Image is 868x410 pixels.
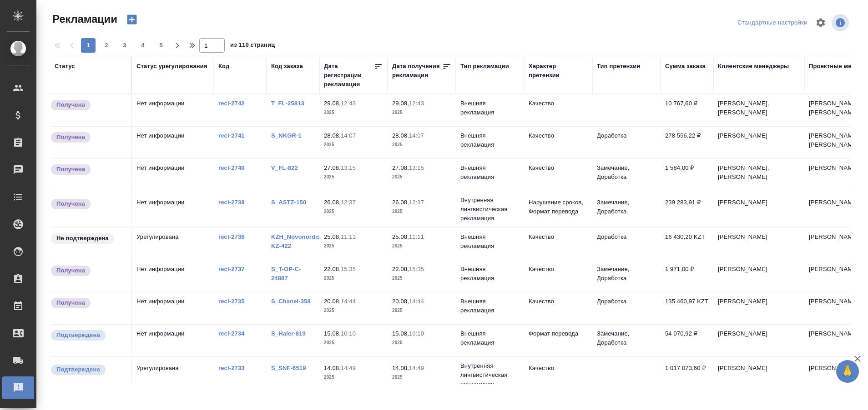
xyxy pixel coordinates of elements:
div: Дата регистрации рекламации [324,62,374,89]
a: KZH_Novonordisk-KZ-422 [271,233,326,249]
p: 2025 [392,306,451,315]
p: 2025 [392,274,451,283]
td: Доработка [592,292,661,324]
td: 1 017 073,60 ₽ [661,359,713,391]
p: 12:37 [341,199,356,206]
td: 1 971,00 ₽ [661,260,713,292]
td: [PERSON_NAME] [713,127,804,158]
div: Статус урегулирования [136,62,207,71]
a: recl-2734 [218,330,245,337]
p: 14.08, [324,365,341,371]
button: 2 [99,38,114,53]
td: 1 584,00 ₽ [661,159,713,191]
td: [PERSON_NAME] [713,193,804,225]
td: Внешняя рекламация [456,260,524,292]
td: [PERSON_NAME] [713,228,804,260]
td: Качество [524,94,592,126]
p: Получена [56,298,85,307]
span: 🙏 [840,362,855,381]
p: 26.08, [392,199,409,206]
p: 2025 [324,306,383,315]
p: 28.08, [324,132,341,139]
button: Создать [121,12,143,27]
td: 16 430,20 KZT [661,228,713,260]
td: Внешняя рекламация [456,127,524,158]
p: 2025 [392,207,451,216]
td: Формат перевода [524,325,592,356]
p: Подтверждена [56,331,100,340]
a: S_ASTZ-150 [271,199,306,206]
td: Внешняя рекламация [456,292,524,324]
div: Код [218,62,229,71]
p: 2025 [324,242,383,251]
p: 12:37 [409,199,424,206]
td: Внутренняя лингвистическая рекламация [456,191,524,227]
p: 2025 [392,173,451,182]
a: S_NKGR-1 [271,132,302,139]
td: 135 460,97 KZT [661,292,713,324]
p: 28.08, [392,132,409,139]
button: 🙏 [836,360,859,383]
a: S_Chanel-358 [271,298,311,305]
span: Настроить таблицу [810,12,832,34]
p: 2025 [392,338,451,347]
p: 20.08, [324,298,341,305]
td: 10 767,60 ₽ [661,94,713,126]
div: split button [735,16,810,30]
td: Качество [524,127,592,158]
p: 15.08, [392,330,409,337]
a: recl-2738 [218,233,245,240]
td: 54 070,92 ₽ [661,325,713,356]
td: Нет информации [132,94,214,126]
p: 2025 [324,338,383,347]
span: 5 [154,41,168,50]
td: [PERSON_NAME] [713,325,804,356]
p: 11:11 [341,233,356,240]
p: 2025 [392,140,451,149]
td: [PERSON_NAME] [713,292,804,324]
td: [PERSON_NAME] [713,359,804,391]
td: Замечание, Доработка [592,193,661,225]
td: Урегулирована [132,228,214,260]
a: recl-2741 [218,132,245,139]
td: Нет информации [132,159,214,191]
td: Нет информации [132,193,214,225]
a: recl-2742 [218,100,245,107]
a: S_T-OP-C-24887 [271,266,301,282]
p: 13:15 [341,164,356,171]
a: recl-2737 [218,266,245,272]
button: 5 [154,38,168,53]
span: Посмотреть информацию [832,14,851,31]
td: [PERSON_NAME], [PERSON_NAME] [713,94,804,126]
p: 22.08, [392,266,409,272]
div: Дата получения рекламации [392,62,442,80]
td: Нет информации [132,260,214,292]
p: 25.08, [392,233,409,240]
p: 22.08, [324,266,341,272]
td: Замечание, Доработка [592,260,661,292]
td: [PERSON_NAME], [PERSON_NAME] [713,159,804,191]
td: Нет информации [132,127,214,158]
td: Внешняя рекламация [456,94,524,126]
p: 25.08, [324,233,341,240]
td: Внешняя рекламация [456,228,524,260]
td: Нет информации [132,325,214,356]
div: Статус [55,62,75,71]
button: 3 [117,38,132,53]
p: 14:44 [409,298,424,305]
p: 2025 [324,173,383,182]
p: 2025 [392,242,451,251]
p: 14:44 [341,298,356,305]
span: Рекламации [50,12,117,26]
td: Нет информации [132,292,214,324]
p: 12:43 [341,100,356,107]
span: 3 [117,41,132,50]
td: Доработка [592,127,661,158]
p: 26.08, [324,199,341,206]
td: Качество [524,292,592,324]
p: Подтверждена [56,365,100,374]
a: recl-2733 [218,365,245,371]
td: Внешняя рекламация [456,325,524,356]
p: 13:15 [409,164,424,171]
p: 14:07 [341,132,356,139]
